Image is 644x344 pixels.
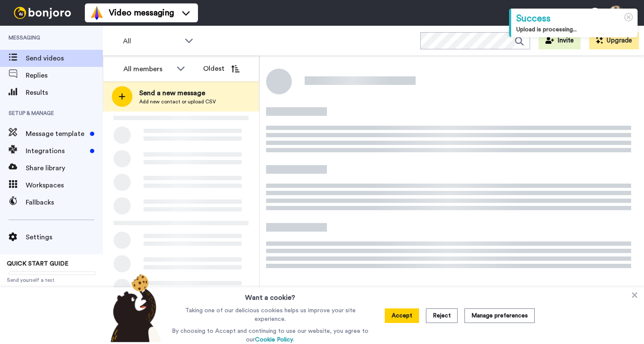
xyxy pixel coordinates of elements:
[589,32,639,49] button: Upgrade
[26,53,103,63] span: Send videos
[103,274,166,342] img: bear-with-cookie.png
[516,12,632,25] div: Success
[464,308,535,323] button: Manage preferences
[123,64,172,74] div: All members
[7,277,96,284] span: Send yourself a test
[170,306,371,323] p: Taking one of our delicious cookies helps us improve your site experience.
[139,88,216,98] span: Send a new message
[90,6,104,20] img: vm-color.svg
[516,25,632,34] div: Upload is processing...
[26,180,103,190] span: Workspaces
[26,163,103,173] span: Share library
[197,60,246,77] button: Oldest
[26,232,103,242] span: Settings
[7,261,69,267] span: QUICK START GUIDE
[245,287,295,303] h3: Want a cookie?
[26,129,87,139] span: Message template
[170,327,371,344] p: By choosing to Accept and continuing to use our website, you agree to our .
[139,98,216,105] span: Add new contact or upload CSV
[26,197,103,208] span: Fallbacks
[426,308,458,323] button: Reject
[539,32,581,49] button: Invite
[255,337,293,343] a: Cookie Policy
[26,88,103,98] span: Results
[123,36,180,46] span: All
[26,146,87,156] span: Integrations
[385,308,419,323] button: Accept
[10,7,75,19] img: bj-logo-header-white.svg
[109,7,174,19] span: Video messaging
[26,70,103,81] span: Replies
